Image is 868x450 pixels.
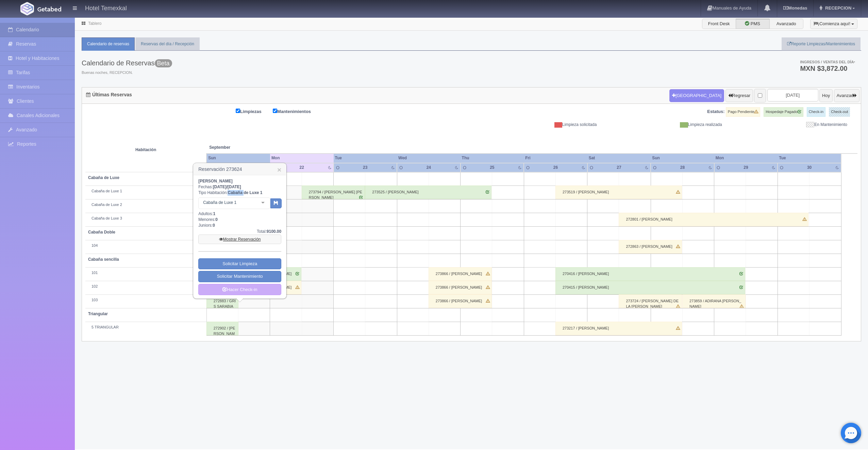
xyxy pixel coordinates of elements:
[778,154,841,163] th: Tue
[88,298,204,303] div: 103
[82,59,172,67] h3: Calendario de Reservas
[270,154,334,163] th: Mon
[429,267,492,281] div: 273866 / [PERSON_NAME]
[334,154,397,163] th: Tue
[619,240,682,254] div: 272863 / [PERSON_NAME]
[682,294,746,308] div: 273859 / ADIRANA [PERSON_NAME]
[215,217,218,222] b: 0
[783,5,807,11] b: Monedas
[213,211,216,216] b: 1
[198,229,281,235] div: Total:
[198,179,233,183] b: [PERSON_NAME]
[273,107,321,115] label: Mantenimientos
[267,229,281,234] b: 9100.00
[88,311,108,316] b: Triangular
[609,165,629,171] div: 27
[764,107,803,117] label: Hospedaje Pagado
[477,122,602,128] div: Limpieza solicitada
[88,270,204,276] div: 101
[782,37,861,51] a: Reporte Limpiezas/Mantenimientos
[198,235,281,244] a: Mostrar Reservación
[236,109,240,113] input: Limpiezas
[524,154,587,163] th: Fri
[82,70,172,76] span: Buenas noches, RECEPCION.
[228,184,241,189] span: [DATE]
[819,89,833,102] button: Hoy
[807,107,825,117] label: Check-in
[206,154,270,163] th: Sun
[619,213,808,226] div: 272801 / [PERSON_NAME]
[714,154,778,163] th: Mon
[823,5,851,11] span: RECEPCION
[88,243,204,248] div: 104
[206,322,238,335] div: 272902 / [PERSON_NAME]
[482,165,502,171] div: 25
[461,154,524,163] th: Thu
[302,186,365,199] div: 273794 / [PERSON_NAME] [PERSON_NAME]
[736,165,756,171] div: 29
[365,186,491,199] div: 273525 / [PERSON_NAME]
[800,60,855,64] span: Ingresos / Ventas del día
[429,281,492,294] div: 273866 / [PERSON_NAME]
[555,267,745,281] div: 270416 / [PERSON_NAME]
[619,294,682,308] div: 273724 / [PERSON_NAME] DE LA [PERSON_NAME]
[228,190,262,195] b: Cabaña de Luxe 1
[198,271,281,282] a: Solicitar Mantenimiento
[555,281,745,294] div: 270415 / [PERSON_NAME]
[736,19,770,29] label: PMS
[725,89,753,102] button: Regresar
[546,165,566,171] div: 26
[273,109,277,113] input: Mantenimientos
[88,216,204,221] div: Cabaña de Luxe 3
[37,6,61,12] img: Getabed
[88,257,119,262] b: Cabaña sencilla
[86,92,132,97] h4: Últimas Reservas
[201,199,256,206] span: Cabaña de Luxe 1
[829,107,850,117] label: Check-out
[88,175,119,180] b: Cabaña de Luxe
[397,154,461,163] th: Wed
[277,166,281,173] a: ×
[206,294,238,308] div: 272883 / GRIS SARABIA
[88,202,204,208] div: Cabaña de Luxe 2
[810,19,857,29] button: ¡Comienza aquí!
[82,37,135,51] a: Calendario de reservas
[429,294,492,308] div: 273866 / [PERSON_NAME]
[155,59,172,67] span: Beta
[88,325,204,330] div: 5 TRIANGULAR
[135,147,156,152] strong: Habitación
[651,154,714,163] th: Sun
[419,165,439,171] div: 24
[834,89,859,102] button: Avanzar
[602,122,727,128] div: Limpieza realizada
[769,19,803,29] label: Avanzado
[727,122,852,128] div: En Mantenimiento
[702,19,736,29] label: Front Desk
[209,145,331,150] span: September
[800,65,855,72] h3: MXN $3,872.00
[198,178,281,295] div: Fechas: Tipo Habitación: Adultos: Menores: Juniors:
[194,163,286,175] h3: Reservación 273624
[213,184,241,189] b: /
[88,189,204,194] div: Cabaña de Luxe 1
[198,258,281,270] a: Solicitar Limpieza
[236,107,272,115] label: Limpiezas
[707,109,724,115] label: Estatus:
[292,165,312,171] div: 22
[88,230,115,235] b: Cabaña Doble
[555,322,682,335] div: 273217 / [PERSON_NAME]
[213,223,215,228] b: 0
[672,165,692,171] div: 28
[213,184,227,189] span: [DATE]
[135,37,200,51] a: Reservas del día / Recepción
[799,165,819,171] div: 30
[198,284,281,295] a: Hacer Check-in
[587,154,651,163] th: Sat
[20,2,34,15] img: Getabed
[555,186,682,199] div: 273519 / [PERSON_NAME]
[85,3,127,12] h4: Hotel Temexkal
[726,107,760,117] label: Pago Pendiente
[88,284,204,289] div: 102
[669,89,724,102] button: [GEOGRAPHIC_DATA]
[88,21,101,26] a: Tablero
